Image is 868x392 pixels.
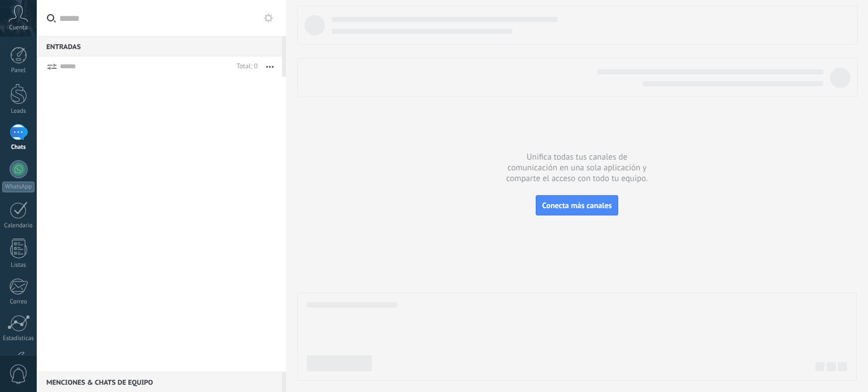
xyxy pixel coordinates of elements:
div: Entradas [37,36,282,56]
div: Correo [2,298,35,306]
div: Chats [2,144,35,151]
div: Listas [2,262,35,269]
div: Menciones & Chats de equipo [37,372,282,392]
button: Conecta más canales [536,195,618,215]
div: Estadísticas [2,335,35,342]
span: Cuenta [9,24,28,32]
div: Calendario [2,222,35,230]
div: Panel [2,67,35,74]
div: WhatsApp [2,182,34,192]
div: Leads [2,108,35,115]
div: Total: 0 [232,61,258,72]
span: Conecta más canales [542,200,611,210]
